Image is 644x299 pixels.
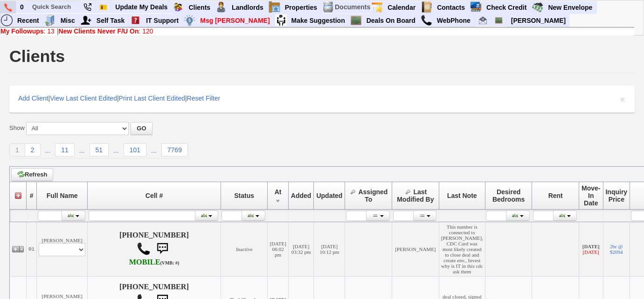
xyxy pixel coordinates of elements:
[269,1,280,13] img: properties.png
[161,143,188,156] a: 7769
[16,1,28,13] a: 0
[90,143,109,156] a: 51
[483,1,531,14] a: Check Credit
[470,1,482,13] img: creditreport.png
[221,222,268,276] td: Inactive
[275,14,287,26] img: su2.jpg
[146,144,161,156] a: ...
[371,1,383,13] img: appt_icon.png
[314,222,345,276] td: [DATE] 10:12 pm
[93,14,129,27] a: Self Task
[9,86,635,113] div: | | |
[606,188,628,203] span: Inquiry Price
[28,1,80,13] input: Quick Search
[59,27,139,35] b: New Clients Never F/U On
[11,168,53,181] a: Refresh
[185,1,215,14] a: Clients
[196,14,274,27] a: Msg [PERSON_NAME]
[363,14,420,27] a: Deals On Board
[544,1,596,14] a: New Envelope
[421,14,432,26] img: call.png
[111,1,172,13] a: Update My Deals
[433,1,469,14] a: Contacts
[384,1,420,14] a: Calendar
[532,1,543,13] img: gmoney.png
[281,1,321,14] a: Properties
[610,244,623,255] a: 2br @ $2094
[433,14,475,27] a: WebPhone
[131,122,152,135] button: GO
[1,14,13,26] img: recent.png
[9,143,25,156] a: 1
[548,192,563,199] span: Rent
[0,27,44,35] b: My Followups
[322,1,334,13] img: docs.png
[582,184,600,207] span: Move-In Date
[288,222,314,276] td: [DATE] 03:32 pm
[172,1,184,13] img: clients.png
[37,222,88,276] td: [PERSON_NAME]
[80,14,92,26] img: myadd.png
[316,192,342,199] span: Updated
[160,260,180,265] font: (VMB: #)
[200,17,270,24] font: Msg [PERSON_NAME]
[268,222,288,276] td: [DATE] 06:02 pm
[4,3,12,12] img: phone.png
[0,27,55,35] a: My Followups: 13
[184,14,195,26] img: money.png
[9,124,25,132] label: Show
[234,192,254,199] span: Status
[582,244,600,249] b: [DATE]
[228,1,268,14] a: Landlords
[275,188,282,196] span: At
[124,143,146,156] a: 101
[145,192,163,199] span: Cell #
[447,192,477,199] span: Last Note
[44,14,56,26] img: officebldg.png
[27,182,37,209] th: #
[47,192,78,199] span: Full Name
[109,144,124,156] a: ...
[392,222,439,276] td: [PERSON_NAME]
[350,14,362,26] img: chalkboard.png
[14,14,43,27] a: Recent
[358,188,388,203] span: Assigned To
[492,188,525,203] span: Desired Bedrooms
[55,143,75,156] a: 11
[90,231,219,267] h4: [PHONE_NUMBER]
[187,95,221,102] a: Reset Filter
[479,16,487,24] img: Renata@HomeSweetHomeProperties.com
[583,249,599,255] font: [DATE]
[0,27,634,35] div: |
[50,95,117,102] a: View Last Client Edited
[75,144,90,156] a: ...
[57,14,79,27] a: Misc
[25,143,41,156] a: 2
[130,14,141,26] img: help2.png
[288,14,349,27] a: Make Suggestion
[507,14,569,27] a: [PERSON_NAME]
[99,3,107,11] img: Bookmark.png
[495,16,503,24] img: chalkboard.png
[41,144,55,156] a: ...
[334,1,371,14] td: Documents
[129,258,160,266] font: MOBILE
[291,192,312,199] span: Added
[142,14,183,27] a: IT Support
[137,242,151,256] img: call.png
[153,239,172,258] img: sms.png
[129,258,180,266] b: AT&T Wireless
[18,95,48,102] a: Add Client
[59,27,153,35] a: New Clients Never F/U On: 120
[439,222,485,276] td: This number is connected to [PERSON_NAME], CDC Card was most likely created to close deal and cre...
[421,1,432,13] img: contact.png
[83,3,91,11] img: phone22.png
[397,188,434,203] span: Last Modified By
[215,1,227,13] img: landlord.png
[119,95,185,102] a: Print Last Client Edited
[27,222,37,276] td: 01
[9,48,65,65] h1: Clients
